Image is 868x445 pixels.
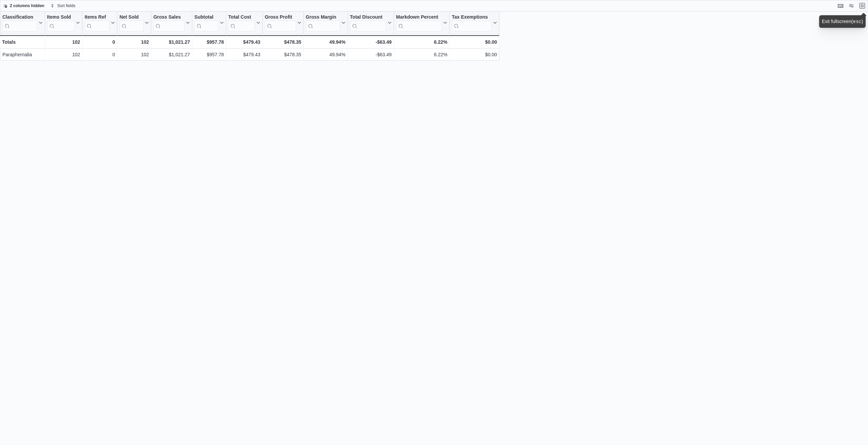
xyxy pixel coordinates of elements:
div: Subtotal [194,14,218,32]
div: Exit fullscreen ( ) [822,18,863,25]
button: Net Sold [119,14,149,32]
button: Items Ref [84,14,115,32]
div: $478.35 [265,38,301,46]
button: Total Cost [228,14,260,32]
div: $478.35 [265,50,301,59]
div: 102 [119,38,149,46]
button: Markdown Percent [396,14,447,32]
div: Items Ref [84,14,110,32]
div: Total Cost [228,14,255,21]
div: Markdown Percent [396,14,442,32]
div: $957.78 [194,38,224,46]
button: Classification [2,14,43,32]
div: Gross Margin [306,14,340,21]
div: 0 [84,38,115,46]
div: 102 [119,50,149,59]
div: Tax Exemptions [452,14,491,32]
div: Classification [2,14,37,32]
div: Net Sold [119,14,143,21]
div: Gross Margin [306,14,340,32]
div: Totals [2,38,43,46]
div: Items Sold [47,14,75,32]
div: 0 [84,50,115,59]
div: Gross Profit [265,14,296,21]
div: Gross Sales [153,14,184,32]
div: Gross Profit [265,14,296,32]
div: $957.78 [194,50,224,59]
span: Sort fields [57,3,75,8]
div: $1,021.27 [153,38,190,46]
button: Display options [847,2,855,10]
button: Sort fields [48,2,78,10]
button: Gross Margin [306,14,346,32]
button: 2 columns hidden [0,2,47,10]
button: Gross Sales [153,14,190,32]
div: Gross Sales [153,14,184,21]
div: Classification [2,14,37,21]
div: $479.43 [228,38,260,46]
div: 49.94% [306,50,346,59]
button: Tax Exemptions [452,14,497,32]
div: Paraphernalia [2,50,43,59]
div: $0.00 [452,50,497,59]
div: 49.94% [306,38,346,46]
div: 102 [47,38,80,46]
div: $0.00 [452,38,497,46]
button: Keyboard shortcuts [836,2,845,10]
button: Gross Profit [265,14,301,32]
div: $479.43 [228,50,260,59]
span: 2 columns hidden [10,3,44,8]
div: Items Ref [84,14,110,21]
div: 6.22% [396,38,447,46]
div: Total Discount [350,14,386,21]
div: Net Sold [119,14,143,32]
button: Total Discount [350,14,392,32]
div: Items Sold [47,14,75,21]
div: $1,021.27 [153,50,190,59]
kbd: esc [853,19,862,24]
div: Total Cost [228,14,255,32]
div: -$63.49 [350,50,392,59]
button: Subtotal [194,14,224,32]
button: Items Sold [47,14,80,32]
div: -$63.49 [350,38,392,46]
div: Tax Exemptions [452,14,491,21]
div: Markdown Percent [396,14,442,21]
div: Subtotal [194,14,218,21]
button: Exit fullscreen [858,2,866,10]
div: 102 [47,50,80,59]
div: Total Discount [350,14,386,32]
div: 6.22% [396,50,447,59]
